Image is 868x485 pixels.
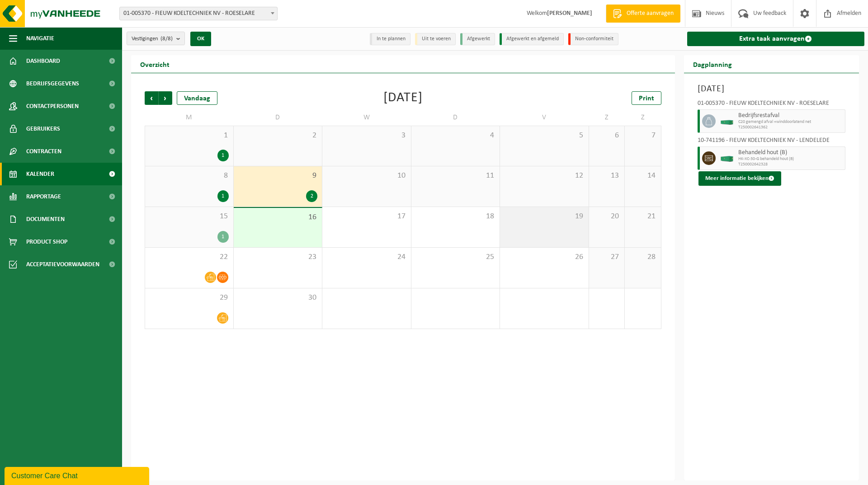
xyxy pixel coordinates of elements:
[322,109,411,126] td: W
[26,50,60,72] span: Dashboard
[720,118,734,125] img: HK-XC-20-GN-00
[505,171,584,181] span: 12
[150,293,229,303] span: 29
[416,252,495,262] span: 25
[150,131,229,141] span: 1
[416,131,495,141] span: 4
[698,137,846,146] div: 10-741196 - FIEUW KOELTECHNIEK NV - LENDELEDE
[234,109,323,126] td: D
[738,125,843,130] span: T250002641362
[238,171,318,181] span: 9
[26,231,67,253] span: Product Shop
[127,32,185,45] button: Vestigingen(8/8)
[698,100,846,109] div: 01-005370 - FIEUW KOELTECHNIEK NV - ROESELARE
[629,171,656,181] span: 14
[26,253,99,276] span: Acceptatievoorwaarden
[500,33,564,45] li: Afgewerkt en afgemeld
[698,82,846,96] h3: [DATE]
[639,95,654,102] span: Print
[217,150,229,161] div: 1
[327,131,406,141] span: 3
[738,162,843,167] span: T250002642328
[145,109,234,126] td: M
[625,109,661,126] td: Z
[416,171,495,181] span: 11
[306,190,317,202] div: 2
[150,171,229,181] span: 8
[150,252,229,262] span: 22
[606,5,680,23] a: Offerte aanvragen
[238,293,318,303] span: 30
[738,149,843,156] span: Behandeld hout (B)
[687,32,865,46] a: Extra taak aanvragen
[738,156,843,162] span: HK-XC-30-G behandeld hout (B)
[629,252,656,262] span: 28
[145,91,158,105] span: Vorige
[460,33,495,45] li: Afgewerkt
[190,32,211,46] button: OK
[327,212,406,221] span: 17
[217,190,229,202] div: 1
[415,33,456,45] li: Uit te voeren
[120,7,277,20] span: 01-005370 - FIEUW KOELTECHNIEK NV - ROESELARE
[26,72,79,95] span: Bedrijfsgegevens
[26,95,79,118] span: Contactpersonen
[132,32,173,46] span: Vestigingen
[26,27,54,50] span: Navigatie
[624,9,676,18] span: Offerte aanvragen
[594,171,620,181] span: 13
[327,252,406,262] span: 24
[411,109,500,126] td: D
[383,91,423,105] div: [DATE]
[589,109,625,126] td: Z
[238,252,318,262] span: 23
[26,163,54,185] span: Kalender
[238,131,318,141] span: 2
[177,91,217,105] div: Vandaag
[505,252,584,262] span: 26
[160,36,173,42] count: (8/8)
[720,155,734,162] img: HK-XC-30-GN-00
[26,208,65,231] span: Documenten
[629,212,656,221] span: 21
[238,212,318,222] span: 16
[632,91,661,105] a: Print
[159,91,172,105] span: Volgende
[684,55,741,73] h2: Dagplanning
[26,140,61,163] span: Contracten
[119,7,278,20] span: 01-005370 - FIEUW KOELTECHNIEK NV - ROESELARE
[594,212,620,221] span: 20
[698,171,781,186] button: Meer informatie bekijken
[568,33,618,45] li: Non-conformiteit
[26,185,61,208] span: Rapportage
[217,231,229,243] div: 1
[150,212,229,221] span: 15
[26,118,60,140] span: Gebruikers
[505,131,584,141] span: 5
[327,171,406,181] span: 10
[131,55,179,73] h2: Overzicht
[5,465,151,485] iframe: chat widget
[738,119,843,125] span: C20 gemengd afval +winddoorlatend net
[370,33,410,45] li: In te plannen
[416,212,495,221] span: 18
[505,212,584,221] span: 19
[738,112,843,119] span: Bedrijfsrestafval
[629,131,656,141] span: 7
[547,10,592,17] strong: [PERSON_NAME]
[500,109,589,126] td: V
[594,252,620,262] span: 27
[594,131,620,141] span: 6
